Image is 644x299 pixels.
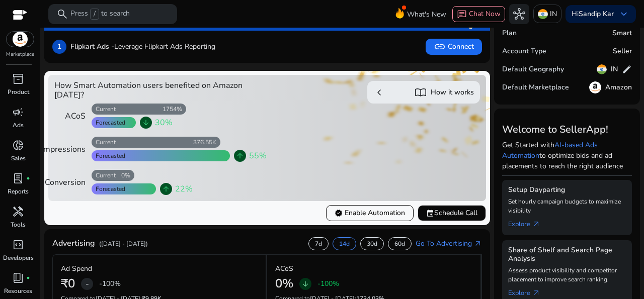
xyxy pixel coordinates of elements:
[92,152,125,160] div: Forecasted
[142,119,150,127] span: arrow_downward
[54,143,86,155] div: Impressions
[8,87,29,96] p: Product
[502,65,564,74] h5: Default Geography
[52,40,66,54] p: 1
[4,286,32,295] p: Resources
[335,208,405,218] span: Enable Automation
[502,47,546,56] h5: Account Type
[508,284,548,298] a: Explorearrow_outward
[532,289,540,297] span: arrow_outward
[249,150,267,162] span: 55%
[605,83,632,92] h5: Amazon
[618,8,630,20] span: keyboard_arrow_down
[155,117,173,129] span: 30%
[90,9,99,20] span: /
[426,208,477,218] span: Schedule Call
[11,154,26,163] p: Sales
[431,88,474,97] h5: How it works
[597,64,607,74] img: in.svg
[99,239,148,248] p: ([DATE] - [DATE])
[367,240,377,248] p: 30d
[70,42,114,51] b: Flipkart Ads -
[275,276,293,291] h2: 0%
[54,81,263,100] h4: How Smart Automation users benefited on Amazon [DATE]?
[12,272,24,284] span: book_4
[335,209,343,217] span: verified
[12,73,24,85] span: inventory_2
[92,185,125,193] div: Forecasted
[12,139,24,151] span: donut_small
[502,140,632,171] p: Get Started with to optimize bids and ad placements to reach the right audience
[61,263,92,274] p: Ad Spend
[8,187,29,196] p: Reports
[469,9,501,19] span: Chat Now
[532,220,540,228] span: arrow_outward
[61,276,75,291] h2: ₹0
[452,6,505,22] button: chatChat Now
[163,105,186,113] div: 1754%
[508,215,548,229] a: Explorearrow_outward
[426,209,434,217] span: event
[175,183,193,195] span: 22%
[92,138,116,146] div: Current
[434,41,446,53] span: link
[394,240,405,248] p: 60d
[502,140,598,160] a: AI-based Ads Automation
[508,266,626,284] p: Assess product visibility and competitor placement to improve search ranking.
[434,41,474,53] span: Connect
[538,9,548,19] img: in.svg
[513,8,525,20] span: hub
[589,81,601,93] img: amazon.svg
[315,240,322,248] p: 7d
[275,263,293,274] p: ACoS
[301,280,309,288] span: arrow_downward
[457,10,467,20] span: chat
[11,220,26,229] p: Tools
[99,280,121,287] p: -100%
[92,105,116,113] div: Current
[407,6,446,23] span: What's New
[550,5,557,23] p: IN
[508,186,626,194] h5: Setup Dayparting
[474,240,482,248] span: arrow_outward
[611,65,618,74] h5: IN
[6,51,34,58] p: Marketplace
[92,171,116,179] div: Current
[12,106,24,118] span: campaign
[317,280,339,287] p: -100%
[579,9,614,19] b: Sandip Kar
[339,240,350,248] p: 14d
[26,276,30,280] span: fiber_manual_record
[3,253,34,262] p: Developers
[502,29,517,38] h5: Plan
[12,172,24,184] span: lab_profile
[508,197,626,215] p: Set hourly campaign budgets to maximize visibility
[508,246,626,263] h5: Share of Shelf and Search Page Analysis
[54,176,86,188] div: Conversion
[13,121,24,130] p: Ads
[502,83,569,92] h5: Default Marketplace
[373,86,385,98] span: chevron_left
[572,11,614,18] p: Hi
[502,124,632,136] h3: Welcome to SellerApp!
[52,239,95,248] h4: Advertising
[92,119,125,127] div: Forecasted
[509,4,529,24] button: hub
[613,47,632,56] h5: Seller
[12,206,24,218] span: handyman
[415,86,427,98] span: import_contacts
[622,64,632,74] span: edit
[416,238,482,249] a: Go To Advertisingarrow_outward
[54,110,86,122] div: ACoS
[612,29,632,38] h5: Smart
[26,176,30,180] span: fiber_manual_record
[70,41,215,52] p: Leverage Flipkart Ads Reporting
[86,278,89,290] span: -
[56,8,68,20] span: search
[418,205,486,221] button: eventSchedule Call
[326,205,414,221] button: verifiedEnable Automation
[12,239,24,251] span: code_blocks
[236,152,244,160] span: arrow_upward
[7,32,34,47] img: amazon.svg
[121,171,134,179] div: 0%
